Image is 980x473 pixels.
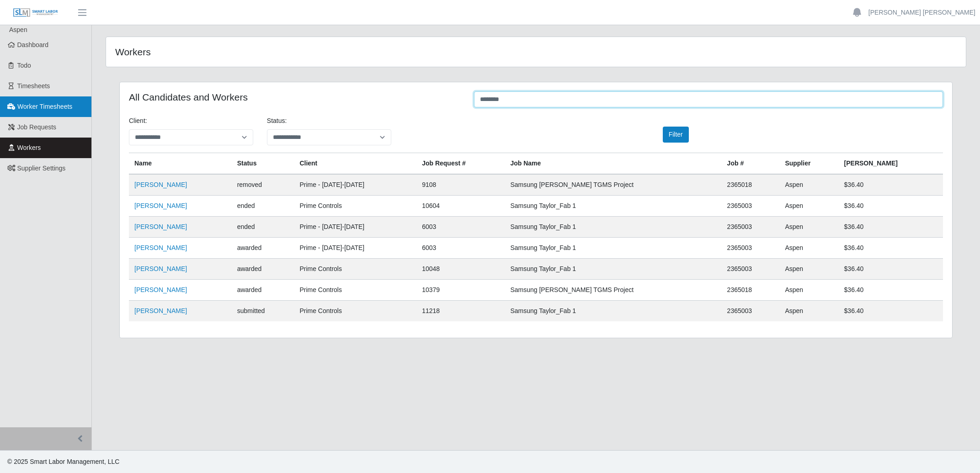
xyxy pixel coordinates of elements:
td: $36.40 [839,259,943,280]
td: awarded [232,280,294,301]
a: [PERSON_NAME] [134,202,187,209]
span: Aspen [9,26,27,33]
td: 2365003 [722,217,780,238]
td: Prime - [DATE]-[DATE] [294,217,416,238]
td: $36.40 [839,174,943,196]
td: Aspen [779,280,838,301]
span: Job Requests [17,123,57,131]
td: $36.40 [839,196,943,217]
td: awarded [232,238,294,259]
td: Samsung [PERSON_NAME] TGMS Project [505,280,721,301]
td: Prime Controls [294,301,416,322]
span: Dashboard [17,41,49,48]
td: 9108 [416,174,505,196]
td: removed [232,174,294,196]
td: Aspen [779,174,838,196]
th: Job # [722,153,780,175]
h4: Workers [115,46,458,58]
span: Supplier Settings [17,165,66,172]
a: [PERSON_NAME] [PERSON_NAME] [868,8,975,17]
a: [PERSON_NAME] [134,244,187,251]
td: $36.40 [839,217,943,238]
th: Client [294,153,416,175]
td: Aspen [779,196,838,217]
td: Aspen [779,217,838,238]
td: Prime - [DATE]-[DATE] [294,174,416,196]
td: Samsung [PERSON_NAME] TGMS Project [505,174,721,196]
th: Job Name [505,153,721,175]
td: 2365018 [722,174,780,196]
span: © 2025 Smart Labor Management, LLC [7,458,119,465]
td: $36.40 [839,238,943,259]
td: ended [232,217,294,238]
td: 11218 [416,301,505,322]
a: [PERSON_NAME] [134,223,187,230]
label: Status: [267,116,287,126]
td: Prime Controls [294,196,416,217]
span: Timesheets [17,82,50,90]
td: Aspen [779,301,838,322]
h4: All Candidates and Workers [129,91,460,103]
img: SLM Logo [13,8,59,18]
td: 2365003 [722,259,780,280]
th: Name [129,153,232,175]
th: Status [232,153,294,175]
a: [PERSON_NAME] [134,286,187,293]
a: [PERSON_NAME] [134,307,187,314]
td: 6003 [416,238,505,259]
td: 6003 [416,217,505,238]
td: submitted [232,301,294,322]
td: 10604 [416,196,505,217]
td: Samsung Taylor_Fab 1 [505,196,721,217]
td: 10379 [416,280,505,301]
button: Filter [663,127,689,143]
td: $36.40 [839,280,943,301]
td: awarded [232,259,294,280]
td: $36.40 [839,301,943,322]
span: Workers [17,144,41,151]
td: Prime - [DATE]-[DATE] [294,238,416,259]
span: Worker Timesheets [17,103,72,110]
td: Aspen [779,259,838,280]
td: 2365018 [722,280,780,301]
td: ended [232,196,294,217]
td: 2365003 [722,238,780,259]
td: Aspen [779,238,838,259]
a: [PERSON_NAME] [134,181,187,188]
td: Prime Controls [294,280,416,301]
td: Samsung Taylor_Fab 1 [505,301,721,322]
span: Todo [17,62,31,69]
td: 2365003 [722,301,780,322]
a: [PERSON_NAME] [134,265,187,272]
th: Job Request # [416,153,505,175]
td: Samsung Taylor_Fab 1 [505,259,721,280]
td: Samsung Taylor_Fab 1 [505,217,721,238]
td: 2365003 [722,196,780,217]
th: [PERSON_NAME] [839,153,943,175]
th: Supplier [779,153,838,175]
label: Client: [129,116,147,126]
td: Prime Controls [294,259,416,280]
td: 10048 [416,259,505,280]
td: Samsung Taylor_Fab 1 [505,238,721,259]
